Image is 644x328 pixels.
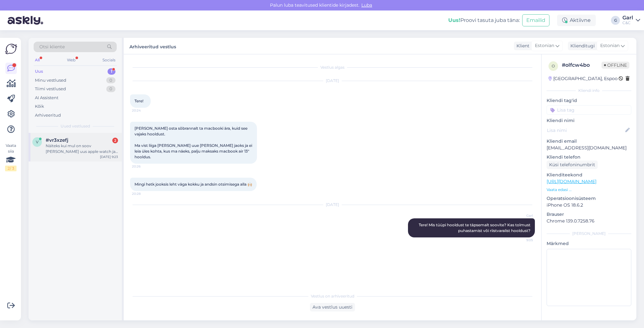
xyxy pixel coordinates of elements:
div: Näiteks kui mul on soov [PERSON_NAME] uus apple watch ja uus iphone. Mul on praegu kodus kaks app... [46,143,118,154]
p: Kliendi tag'id [547,97,631,104]
span: Otsi kliente [39,44,65,50]
div: Uus [35,68,43,75]
div: Aktiivne [557,15,596,26]
div: 1 [108,68,115,75]
div: Socials [101,56,117,64]
p: Klienditeekond [547,172,631,178]
span: Tere! [135,99,143,103]
div: [GEOGRAPHIC_DATA], Espoo [549,75,618,82]
p: Kliendi email [547,138,631,145]
p: Chrome 139.0.7258.76 [547,218,631,224]
span: Uued vestlused [61,123,90,129]
div: Tiimi vestlused [35,86,66,92]
span: #vr3xzefj [46,137,68,143]
div: Klient [514,43,529,49]
div: 0 [106,86,115,92]
p: iPhone OS 18.6.2 [547,202,631,208]
span: o [552,64,555,68]
button: Emailid [522,14,549,26]
p: Kliendi nimi [547,117,631,124]
span: v [36,140,38,144]
div: [PERSON_NAME] [547,231,631,236]
span: Mingi hetk jooksis leht väga kokku ja andsin otsimisega alla 🙌🏼 [135,182,252,187]
input: Lisa nimi [547,127,624,134]
div: Proovi tasuta juba täna: [448,17,520,24]
div: C&C [622,20,633,25]
div: Küsi telefoninumbrit [547,161,598,169]
div: [DATE] 9:23 [100,154,118,159]
img: Askly Logo [5,43,17,55]
div: Vestlus algas [130,65,535,70]
p: Kliendi telefon [547,154,631,161]
p: Märkmed [547,240,631,247]
span: Vestlus on arhiveeritud [311,293,354,299]
span: Estonian [535,42,554,49]
span: Tere! Mis tüüpi hooldust te täpsemalt soovite? Kas tolmust puhastamist või riistvaralist hooldust? [419,222,531,233]
div: AI Assistent [35,95,58,101]
span: 20:28 [132,191,156,196]
span: 20:24 [132,108,156,113]
div: Kõik [35,103,44,110]
div: Minu vestlused [35,77,66,84]
div: Web [66,56,77,64]
b: Uus! [448,17,460,23]
div: Kliendi info [547,88,631,93]
div: G [611,16,620,25]
a: [URL][DOMAIN_NAME] [547,179,596,184]
div: 0 [106,77,115,84]
div: Vaata siia [5,143,16,171]
div: 2 [112,138,118,143]
span: Luba [359,2,374,8]
div: Garl [622,15,633,20]
span: Garl [509,213,533,218]
span: [PERSON_NAME] osta sõbrannalt ta macbooki ära, kuid see vajaks hooldust. Ma vist liiga [PERSON_NA... [135,126,253,159]
div: All [34,56,41,64]
p: Operatsioonisüsteem [547,195,631,202]
p: Vaata edasi ... [547,187,631,193]
p: Brauser [547,211,631,218]
label: Arhiveeritud vestlus [129,42,176,50]
div: Klienditugi [568,43,595,49]
span: 9:05 [509,238,533,243]
span: 20:26 [132,164,156,169]
a: GarlC&C [622,15,640,25]
div: [DATE] [130,202,535,208]
div: [DATE] [130,78,535,84]
div: Ava vestlus uuesti [310,303,355,311]
div: Arhiveeritud [35,112,61,119]
span: Offline [601,62,629,69]
div: 2 / 3 [5,166,16,171]
span: Estonian [600,42,620,49]
p: [EMAIL_ADDRESS][DOMAIN_NAME] [547,145,631,151]
div: # olfcw4bo [562,61,601,69]
input: Lisa tag [547,105,631,115]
